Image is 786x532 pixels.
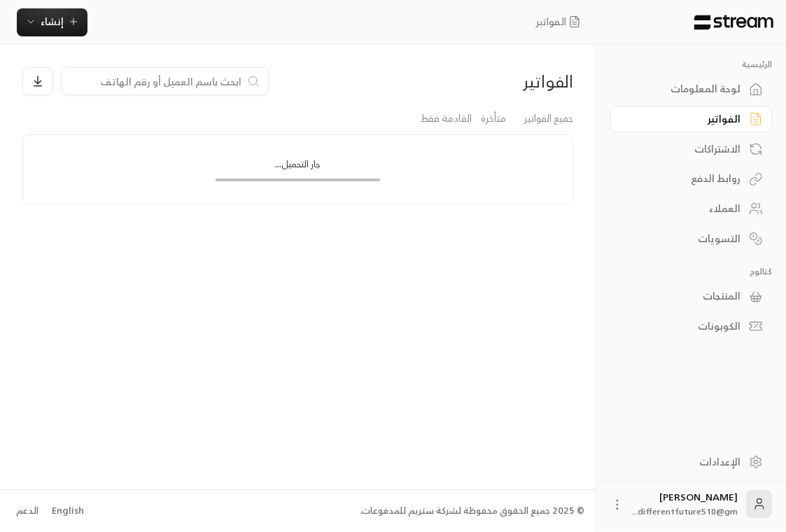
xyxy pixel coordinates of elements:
div: الاشتراكات [628,142,741,156]
span: إنشاء [41,13,64,30]
div: التسويات [628,232,741,246]
div: الكوبونات [628,319,741,333]
a: الاشتراكات [610,135,772,162]
a: العملاء [610,195,772,223]
div: روابط الدفع [628,171,741,185]
a: روابط الدفع [610,165,772,192]
span: differentfuture510@gm... [633,504,738,519]
a: المنتجات [610,283,772,310]
p: الرئيسية [610,59,772,70]
a: التسويات [610,225,772,252]
a: متأخرة [481,106,506,131]
nav: breadcrumb [535,14,586,29]
div: الإعدادات [628,455,741,469]
button: إنشاء [17,8,87,36]
a: جميع الفواتير [524,106,573,131]
p: كتالوج [610,266,772,277]
div: الفواتير [628,112,741,126]
div: المنتجات [628,289,741,303]
input: ابحث باسم العميل أو رقم الهاتف [71,73,241,89]
div: لوحة المعلومات [628,82,741,96]
a: الإعدادات [610,448,772,475]
img: Logo [693,15,775,30]
a: لوحة المعلومات [610,76,772,103]
div: English [52,504,84,518]
div: [PERSON_NAME] [633,490,738,518]
a: الفواتير [535,14,586,29]
div: الفواتير [446,70,573,92]
div: جار التحميل... [216,157,380,178]
div: © 2025 جميع الحقوق محفوظة لشركة ستريم للمدفوعات. [360,504,584,518]
a: القادمة فقط [421,106,472,131]
a: الكوبونات [610,313,772,340]
a: الدعم [11,498,43,524]
a: الفواتير [610,106,772,133]
div: العملاء [628,202,741,216]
